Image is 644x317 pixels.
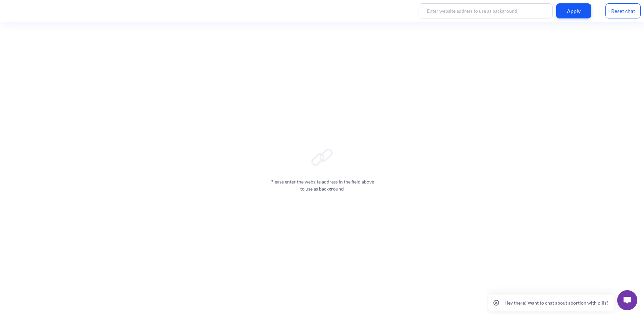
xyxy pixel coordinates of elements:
[1,8,126,24] button: popup message: Hey there! Want to chat about abortion with pills?
[605,3,641,18] div: Reset chat
[419,3,553,18] input: Enter website address to use as background
[17,13,121,19] p: Hey there! Want to chat about abortion with pills?
[136,10,144,17] img: open widget
[268,178,376,192] p: Please enter the website address in the field above to use as background
[556,3,591,18] div: Apply
[6,13,12,19] span: close popup - button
